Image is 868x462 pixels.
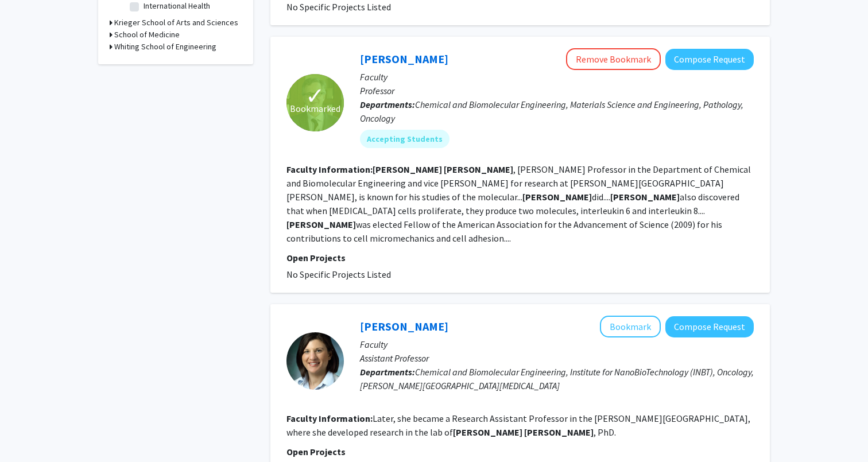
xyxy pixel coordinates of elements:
fg-read-more: , [PERSON_NAME] Professor in the Department of Chemical and Biomolecular Engineering and vice [PE... [286,164,751,244]
span: Chemical and Biomolecular Engineering, Materials Science and Engineering, Pathology, Oncology [360,99,743,124]
b: [PERSON_NAME] [453,426,522,438]
mat-chip: Accepting Students [360,130,449,148]
h3: Krieger School of Arts and Sciences [114,17,238,29]
button: Add Daniele Gilkes to Bookmarks [600,316,661,337]
b: [PERSON_NAME] [286,219,356,230]
h3: School of Medicine [114,29,180,41]
a: [PERSON_NAME] [360,52,448,66]
p: Open Projects [286,445,754,459]
button: Compose Request to Daniele Gilkes [665,316,754,337]
b: [PERSON_NAME] [522,191,592,203]
iframe: Chat [9,410,49,453]
p: Faculty [360,337,754,351]
p: Assistant Professor [360,351,754,365]
p: Open Projects [286,251,754,265]
button: Remove Bookmark [566,48,661,70]
span: ✓ [305,90,325,102]
span: Bookmarked [290,102,340,115]
span: No Specific Projects Listed [286,1,391,13]
b: [PERSON_NAME] [373,164,442,175]
b: Departments: [360,366,415,378]
b: [PERSON_NAME] [524,426,594,438]
p: Faculty [360,70,754,84]
b: Departments: [360,99,415,110]
b: Faculty Information: [286,164,373,175]
a: [PERSON_NAME] [360,319,448,333]
b: Faculty Information: [286,413,373,424]
p: Professor [360,84,754,98]
b: [PERSON_NAME] [610,191,680,203]
fg-read-more: Later, she became a Research Assistant Professor in the [PERSON_NAME][GEOGRAPHIC_DATA], where she... [286,413,750,438]
b: [PERSON_NAME] [444,164,513,175]
span: Chemical and Biomolecular Engineering, Institute for NanoBioTechnology (INBT), Oncology, [PERSON_... [360,366,754,391]
span: No Specific Projects Listed [286,269,391,280]
button: Compose Request to Denis Wirtz [665,49,754,70]
h3: Whiting School of Engineering [114,41,216,53]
